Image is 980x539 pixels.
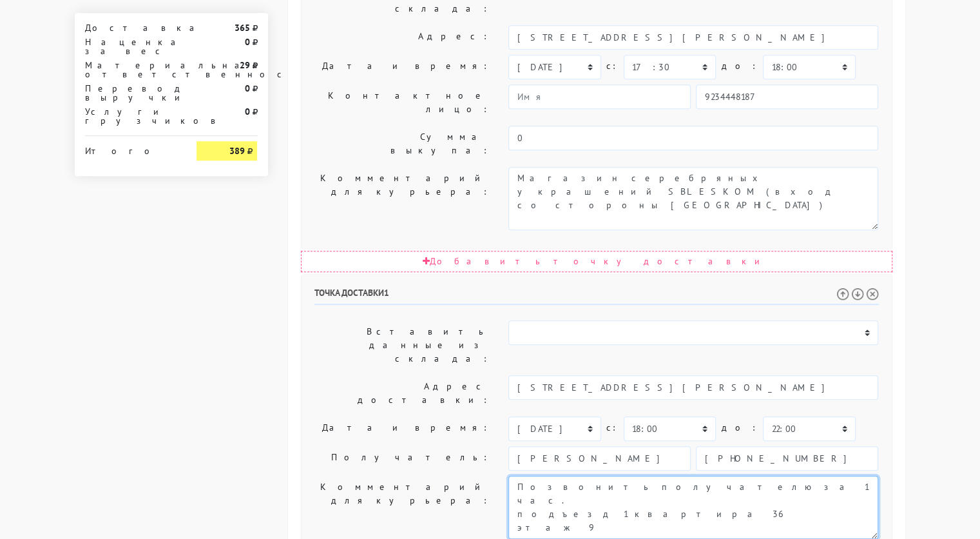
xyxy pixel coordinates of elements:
[305,25,499,50] label: Адрес:
[696,84,878,109] input: Телефон
[305,476,499,539] label: Комментарий для курьера:
[229,145,244,157] strong: 389
[314,288,879,305] h6: Точка доставки
[305,55,499,79] label: Дата и время:
[305,320,499,370] label: Вставить данные из склада:
[239,59,249,71] strong: 29
[75,84,187,102] div: Перевод выручки
[508,446,691,471] input: Имя
[721,55,758,77] label: до:
[721,416,758,439] label: до:
[301,251,892,272] div: Добавить точку доставки
[75,23,187,32] div: Доставка
[244,83,249,94] strong: 0
[305,416,499,441] label: Дата и время:
[75,61,187,79] div: Материальная ответственность
[234,22,249,34] strong: 365
[384,287,389,299] span: 1
[696,446,878,471] input: Телефон
[244,106,249,117] strong: 0
[85,141,178,155] div: Итого
[305,126,499,162] label: Сумма выкупа:
[75,107,187,125] div: Услуги грузчиков
[305,84,499,121] label: Контактное лицо:
[75,37,187,55] div: Наценка за вес
[305,375,499,411] label: Адрес доставки:
[508,84,691,109] input: Имя
[606,55,619,77] label: c:
[606,416,619,439] label: c:
[244,36,249,48] strong: 0
[305,167,499,230] label: Комментарий для курьера:
[508,476,878,539] textarea: Позвонить получателю за 1 час.
[305,446,499,471] label: Получатель:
